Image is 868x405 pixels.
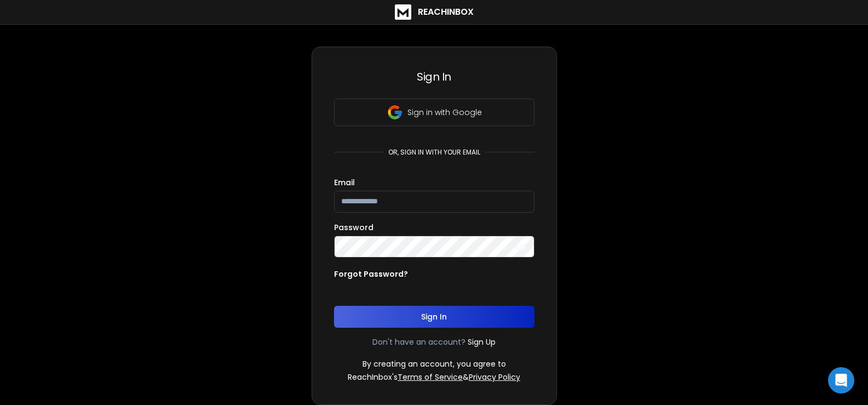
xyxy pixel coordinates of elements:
a: Privacy Policy [469,372,520,383]
p: or, sign in with your email [384,148,485,157]
p: ReachInbox's & [348,372,520,383]
div: Open Intercom Messenger [828,367,854,393]
a: Terms of Service [398,372,463,383]
a: Sign Up [468,336,496,347]
h1: ReachInbox [418,5,474,19]
p: Don't have an account? [372,336,465,347]
label: Email [334,179,355,186]
img: logo [395,4,411,20]
p: By creating an account, you agree to [363,358,506,369]
p: Forgot Password? [334,269,408,279]
button: Sign In [334,306,534,328]
h3: Sign In [334,69,534,84]
label: Password [334,224,373,231]
a: ReachInbox [395,4,474,20]
button: Sign in with Google [334,99,534,126]
p: Sign in with Google [407,107,482,118]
